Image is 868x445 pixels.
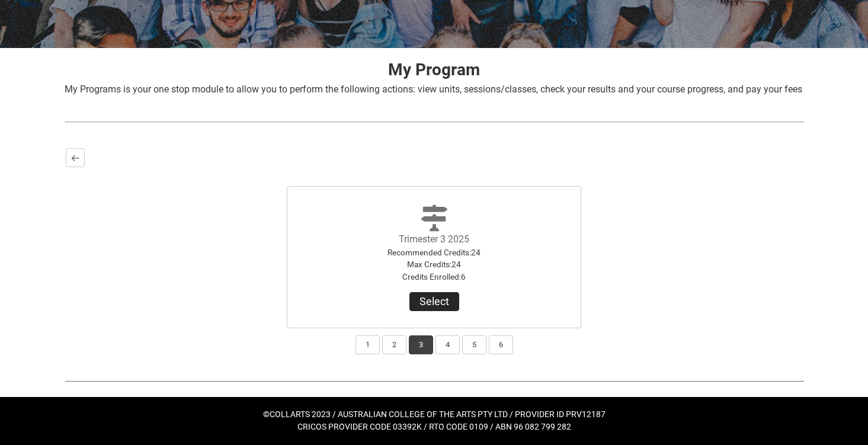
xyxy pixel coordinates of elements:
[409,335,433,354] button: 3
[355,335,380,354] button: 1
[489,335,513,354] button: 6
[435,335,460,354] button: 4
[65,374,804,387] img: REDU_GREY_LINE
[66,148,85,167] button: Back
[65,84,802,95] span: My Programs is your one stop module to allow you to perform the following actions: view units, se...
[368,246,501,258] div: Recommended Credits : 24
[388,60,480,79] strong: My Program
[462,335,486,354] button: 5
[368,258,501,270] div: Max Credits : 24
[382,335,406,354] button: 2
[65,116,804,128] img: REDU_GREY_LINE
[409,292,459,311] button: Trimester 3 2025Recommended Credits:24Max Credits:24Credits Enrolled:6
[368,271,501,283] div: Credits Enrolled : 6
[399,233,469,245] label: Trimester 3 2025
